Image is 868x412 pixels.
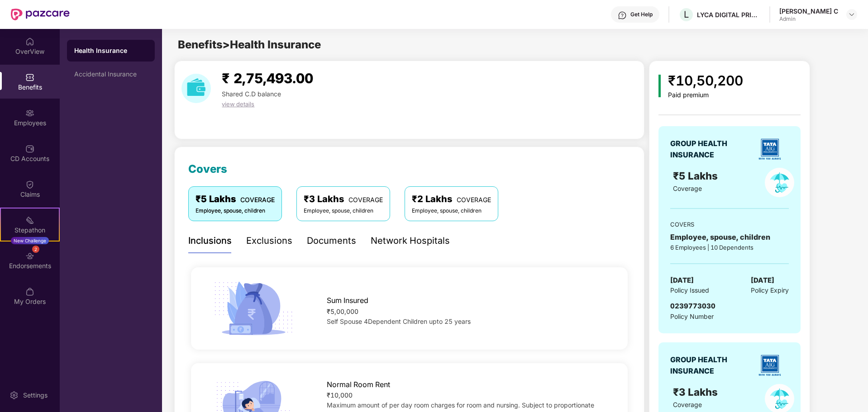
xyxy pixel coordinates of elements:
img: svg+xml;base64,PHN2ZyBpZD0iSGVscC0zMngzMiIgeG1sbnM9Imh0dHA6Ly93d3cudzMub3JnLzIwMDAvc3ZnIiB3aWR0aD... [618,11,627,20]
img: svg+xml;base64,PHN2ZyBpZD0iU2V0dGluZy0yMHgyMCIgeG1sbnM9Imh0dHA6Ly93d3cudzMub3JnLzIwMDAvc3ZnIiB3aW... [10,391,19,400]
img: svg+xml;base64,PHN2ZyBpZD0iRHJvcGRvd24tMzJ4MzIiIHhtbG5zPSJodHRwOi8vd3d3LnczLm9yZy8yMDAwL3N2ZyIgd2... [848,11,855,18]
div: Inclusions [188,234,232,248]
img: download [181,74,211,103]
span: Shared C.D balance [222,90,281,98]
div: Exclusions [246,234,292,248]
div: GROUP HEALTH INSURANCE [670,354,749,377]
div: ₹3 Lakhs [304,192,383,206]
div: Network Hospitals [371,234,450,248]
div: Paid premium [668,91,743,99]
span: Self Spouse 4Dependent Children upto 25 years [327,317,471,325]
span: Policy Expiry [751,285,789,295]
img: svg+xml;base64,PHN2ZyBpZD0iSG9tZSIgeG1sbnM9Imh0dHA6Ly93d3cudzMub3JnLzIwMDAvc3ZnIiB3aWR0aD0iMjAiIG... [25,37,34,46]
div: New Challenge [11,237,49,244]
div: 2 [32,246,39,253]
img: icon [210,279,296,338]
img: svg+xml;base64,PHN2ZyBpZD0iTXlfT3JkZXJzIiBkYXRhLW5hbWU9Ik15IE9yZGVycyIgeG1sbnM9Imh0dHA6Ly93d3cudz... [25,287,34,296]
div: Get Help [630,11,653,18]
div: ₹10,50,200 [668,70,743,91]
div: GROUP HEALTH INSURANCE [670,138,749,161]
img: svg+xml;base64,PHN2ZyBpZD0iQmVuZWZpdHMiIHhtbG5zPSJodHRwOi8vd3d3LnczLm9yZy8yMDAwL3N2ZyIgd2lkdGg9Ij... [25,73,34,82]
div: ₹2 Lakhs [412,192,491,206]
span: COVERAGE [348,196,383,204]
img: policyIcon [765,168,794,197]
span: Normal Room Rent [327,379,390,390]
span: COVERAGE [457,196,491,204]
span: view details [222,100,254,108]
span: ₹ 2,75,493.00 [222,70,313,86]
span: [DATE] [751,275,774,286]
img: svg+xml;base64,PHN2ZyB4bWxucz0iaHR0cDovL3d3dy53My5vcmcvMjAwMC9zdmciIHdpZHRoPSIyMSIgaGVpZ2h0PSIyMC... [25,216,34,225]
img: svg+xml;base64,PHN2ZyBpZD0iRW1wbG95ZWVzIiB4bWxucz0iaHR0cDovL3d3dy53My5vcmcvMjAwMC9zdmciIHdpZHRoPS... [25,109,34,118]
div: Health Insurance [74,46,148,55]
span: Covers [188,162,227,175]
div: ₹10,000 [327,390,608,400]
img: svg+xml;base64,PHN2ZyBpZD0iRW5kb3JzZW1lbnRzIiB4bWxucz0iaHR0cDovL3d3dy53My5vcmcvMjAwMC9zdmciIHdpZH... [25,251,34,260]
img: svg+xml;base64,PHN2ZyBpZD0iQ0RfQWNjb3VudHMiIGRhdGEtbmFtZT0iQ0QgQWNjb3VudHMiIHhtbG5zPSJodHRwOi8vd3... [25,144,34,153]
span: Coverage [673,401,702,408]
span: [DATE] [670,275,694,286]
div: Employee, spouse, children [196,207,275,215]
div: [PERSON_NAME] C [779,7,838,15]
div: Documents [307,234,356,248]
div: Employee, spouse, children [412,207,491,215]
span: Sum Insured [327,295,368,306]
span: Coverage [673,185,702,192]
span: ₹5 Lakhs [673,170,720,182]
img: svg+xml;base64,PHN2ZyBpZD0iQ2xhaW0iIHhtbG5zPSJodHRwOi8vd3d3LnczLm9yZy8yMDAwL3N2ZyIgd2lkdGg9IjIwIi... [25,180,34,189]
span: ₹3 Lakhs [673,386,720,398]
img: New Pazcare Logo [11,9,70,20]
div: Accidental Insurance [74,71,148,78]
img: insurerLogo [754,350,786,381]
div: Employee, spouse, children [304,207,383,215]
div: Settings [20,391,50,400]
span: COVERAGE [240,196,275,204]
span: Benefits > Health Insurance [178,38,321,51]
div: Employee, spouse, children [670,232,789,243]
div: Stepathon [1,226,59,235]
div: ₹5 Lakhs [196,192,275,206]
span: Policy Number [670,313,714,320]
span: 0239773030 [670,302,715,310]
img: insurerLogo [754,133,786,165]
div: ₹5,00,000 [327,307,608,317]
img: icon [658,75,661,97]
div: Admin [779,15,838,23]
div: 6 Employees | 10 Dependents [670,243,789,252]
span: L [684,9,689,20]
div: LYCA DIGITAL PRIVATE LIMITED [697,10,760,19]
div: COVERS [670,220,789,229]
span: Policy Issued [670,285,709,295]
